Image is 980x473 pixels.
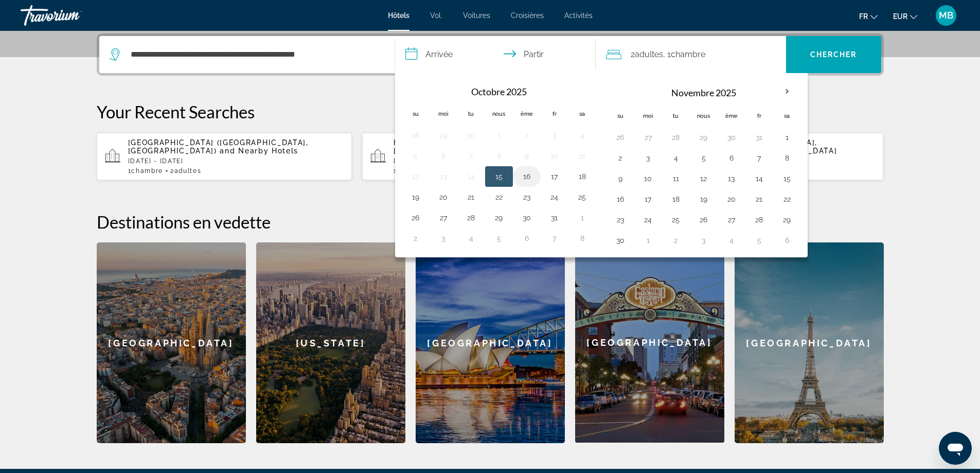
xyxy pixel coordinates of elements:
[635,49,663,59] font: adultes
[394,167,429,174] span: 1
[511,11,544,20] a: Croisières
[170,167,201,174] span: 2
[810,50,857,59] font: Chercher
[407,231,424,246] button: Jour 2
[130,47,379,62] input: Rechercher une destination hôtelière
[97,242,246,443] a: Barcelona[GEOGRAPHIC_DATA]
[394,138,597,155] span: Disneyland [GEOGRAPHIC_DATA], [GEOGRAPHIC_DATA], [GEOGRAPHIC_DATA] (XED)
[640,171,656,186] button: Jour 10
[574,149,591,163] button: Jour 11
[859,12,868,21] font: fr
[779,130,795,145] button: Jour 1
[519,231,535,246] button: Jour 6
[388,11,409,20] a: Hôtels
[671,49,705,59] font: Chambre
[779,213,795,227] button: Jour 29
[519,149,535,163] button: Jour 9
[97,242,246,443] div: [GEOGRAPHIC_DATA]
[696,171,712,186] button: Jour 12
[668,171,684,186] button: Jour 11
[99,36,881,73] div: Widget de recherche
[574,190,591,204] button: Jour 25
[97,132,352,181] button: [GEOGRAPHIC_DATA] ([GEOGRAPHIC_DATA], [GEOGRAPHIC_DATA]) and Nearby Hotels[DATE] - [DATE]1Chambre...
[663,49,671,59] font: , 1
[395,36,596,73] button: Sélectionnez la date d'arrivée et de départ
[893,9,917,24] button: Changer de devise
[640,192,656,206] button: Jour 17
[463,11,490,20] a: Voitures
[491,128,507,143] button: Jour 1
[546,128,563,143] button: Jour 3
[735,242,884,443] a: Paris[GEOGRAPHIC_DATA]
[21,2,123,29] a: Travorium
[779,233,795,248] button: Jour 6
[723,171,740,186] button: Jour 13
[128,157,344,165] p: [DATE] - [DATE]
[723,213,740,227] button: Jour 27
[723,151,740,165] button: Jour 6
[671,87,736,98] font: Novembre 2025
[640,233,656,248] button: Jour 1
[471,86,527,97] font: Octobre 2025
[97,212,884,232] h2: Destinations en vedette
[751,192,768,206] button: Jour 21
[435,169,452,184] button: Jour 13
[631,49,635,59] font: 2
[256,242,405,443] div: [US_STATE]
[463,231,479,246] button: Jour 4
[696,130,712,145] button: Jour 29
[612,233,629,248] button: Jour 30
[696,192,712,206] button: Jour 19
[131,167,163,174] span: Chambre
[668,192,684,206] button: Jour 18
[463,128,479,143] button: Jour 30
[128,167,163,174] span: 1
[779,192,795,206] button: Jour 22
[612,171,629,186] button: Jour 9
[491,169,507,184] button: Jour 15
[575,242,724,443] a: San Diego[GEOGRAPHIC_DATA]
[668,233,684,248] button: Jour 2
[362,132,618,181] button: Hotels in Disneyland [GEOGRAPHIC_DATA], [GEOGRAPHIC_DATA], [GEOGRAPHIC_DATA] (XED)[DATE] - [DATE]...
[128,138,309,155] span: [GEOGRAPHIC_DATA] ([GEOGRAPHIC_DATA], [GEOGRAPHIC_DATA])
[939,432,972,465] iframe: Bouton de lancement de la fenêtre de messagerie
[640,213,656,227] button: Jour 24
[491,149,507,163] button: Jour 8
[519,211,535,225] button: Jour 30
[491,211,507,225] button: Jour 29
[612,192,629,206] button: Jour 16
[491,231,507,246] button: Jour 5
[773,80,801,103] button: Mois prochain
[546,190,563,204] button: Jour 24
[491,190,507,204] button: Jour 22
[939,10,953,21] font: MB
[575,242,724,443] div: [GEOGRAPHIC_DATA]
[463,211,479,225] button: Jour 28
[668,213,684,227] button: Jour 25
[893,12,907,21] font: EUR
[435,128,452,143] button: Jour 29
[546,169,563,184] button: Jour 17
[751,171,768,186] button: Jour 14
[430,11,442,20] a: Vol.
[751,130,768,145] button: Jour 31
[574,128,591,143] button: Jour 4
[723,130,740,145] button: Jour 30
[607,80,801,251] table: Grille de calendrier de droite
[407,211,424,225] button: Jour 26
[463,190,479,204] button: Jour 21
[546,149,563,163] button: Jour 10
[407,190,424,204] button: Jour 19
[519,128,535,143] button: Jour 2
[519,190,535,204] button: Jour 23
[220,147,298,155] span: and Nearby Hotels
[859,9,878,24] button: Changer de langue
[407,128,424,143] button: Jour 28
[546,231,563,246] button: Jour 7
[779,171,795,186] button: Jour 15
[564,11,593,20] a: Activités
